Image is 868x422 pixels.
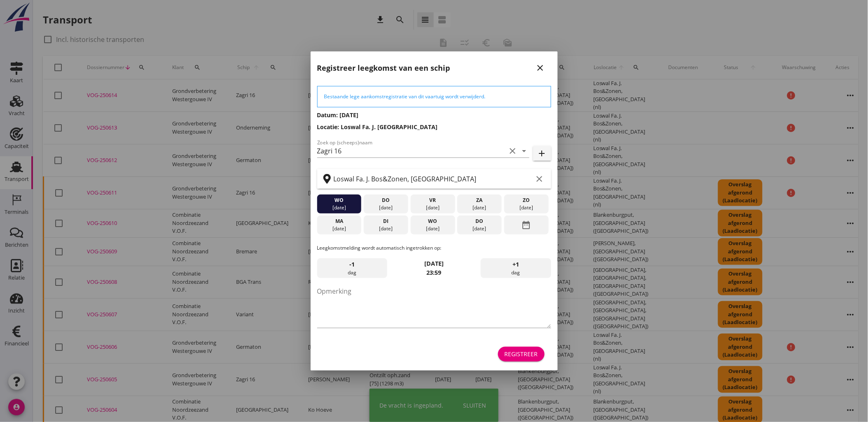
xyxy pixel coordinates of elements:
div: [DATE] [366,204,406,211]
div: zo [506,197,547,204]
p: Leegkomstmelding wordt automatisch ingetrokken op: [317,244,551,252]
div: dag [481,258,551,278]
div: Bestaande lege aankomstregistratie van dit vaartuig wordt verwijderd. [324,93,544,100]
div: za [459,197,500,204]
div: [DATE] [506,204,547,211]
div: wo [412,218,453,225]
i: close [536,63,545,73]
div: [DATE] [412,225,453,232]
textarea: Opmerking [317,285,551,328]
h3: Datum: [DATE] [317,111,551,119]
i: add [537,148,547,158]
div: do [459,218,500,225]
div: [DATE] [319,204,359,211]
div: [DATE] [459,225,500,232]
h3: Locatie: Loswal Fa. J. [GEOGRAPHIC_DATA] [317,123,551,131]
span: -1 [349,260,355,269]
h2: Registreer leegkomst van een schip [317,63,450,74]
div: wo [319,197,359,204]
div: dag [317,258,387,278]
i: clear [508,146,518,156]
div: [DATE] [412,204,453,211]
button: Registreer [498,347,545,362]
strong: 23:59 [427,269,442,276]
span: +1 [512,260,519,269]
i: arrow_drop_down [519,146,529,156]
i: date_range [522,218,531,232]
div: [DATE] [366,225,406,232]
input: Zoek op (scheeps)naam [317,144,506,158]
input: Zoek op terminal of plaats [334,172,533,185]
i: clear [535,174,545,184]
strong: [DATE] [424,260,444,267]
div: di [366,218,406,225]
div: vr [412,197,453,204]
div: Registreer [505,350,538,358]
div: do [366,197,406,204]
div: [DATE] [459,204,500,211]
div: ma [319,218,359,225]
div: [DATE] [319,225,359,232]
